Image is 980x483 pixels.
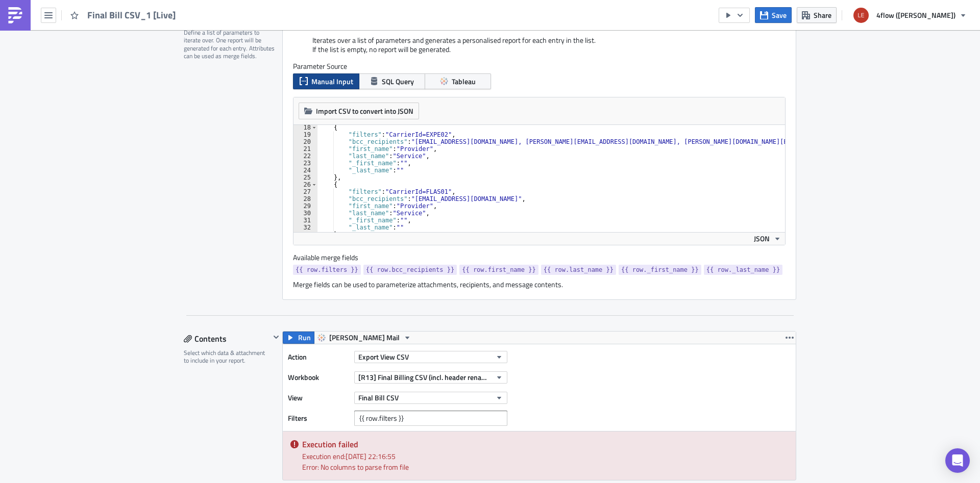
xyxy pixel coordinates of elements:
p: * If you require PDF version of the SBI, please download directly from iTMS [4,46,487,54]
img: PushMetrics [7,7,23,23]
span: Export View CSV [358,351,409,362]
div: 33 [293,231,317,238]
div: Define a list of parameters to iterate over. One report will be generated for each entry. Attribu... [184,29,276,60]
button: [R13] Final Billing CSV (incl. header renamed) - v4 [354,371,507,384]
button: Tableau [425,73,491,89]
div: 25 [293,174,317,181]
button: Run [283,332,314,344]
div: Iterates over a list of parameters and generates a personalised report for each entry in the list... [293,36,786,62]
div: Merge fields can be used to parameterize attachments, recipients, and message contents. [293,280,786,289]
span: {{ row.first_name }} [462,265,536,275]
a: {{ row.filters }} [293,265,361,275]
button: Manual Input [293,73,359,89]
div: 19 [293,131,317,138]
div: 27 [293,188,317,195]
p: Please dont reply on this automaticlally generated email. [4,77,487,85]
div: 18 [293,124,317,131]
label: Available merge fields [293,253,370,262]
button: Hide content [270,331,282,343]
span: JSON [754,233,770,244]
body: Rich Text Area. Press ALT-0 for help. [4,4,487,126]
span: Final Bill CSV_1 [Live] [87,9,177,21]
div: 22 [293,152,317,160]
div: 21 [293,145,317,152]
div: Open Intercom Messenger [945,448,970,473]
span: [R13] Final Billing CSV (incl. header renamed) - v4 [358,372,492,383]
div: 26 [293,181,317,188]
a: {{ row.first_name }} [459,265,538,275]
button: Final Bill CSV [354,392,507,404]
span: Save [772,10,787,20]
button: Share [797,7,837,23]
span: Manual Input [311,76,353,87]
div: 30 [293,210,317,217]
span: {{ row._last_name }} [706,265,780,275]
span: {{ row._first_name }} [621,265,699,275]
p: Should you notice incorrect data or technical issues with the report, please contact [EMAIL_ADDRE... [4,57,487,73]
label: Workbook [288,370,349,385]
span: {{ row.bcc_recipients }} [366,265,454,275]
span: {{ row.last_name }} [544,265,614,275]
button: Import CSV to convert into JSON [299,103,419,119]
button: Save [755,7,792,23]
div: 29 [293,202,317,210]
div: 28 [293,195,317,202]
a: {{ row.bcc_recipients }} [363,265,457,275]
label: Filters [288,411,349,426]
div: Execution end: [DATE] 22:16:55 [302,451,788,462]
img: Avatar [852,7,870,24]
a: {{ row.last_name }} [541,265,616,275]
div: 20 [293,138,317,145]
label: Parameter Source [293,62,786,71]
span: {{ row.filters }} [296,265,358,275]
button: 4flow ([PERSON_NAME]) [847,4,972,27]
span: 4flow ([PERSON_NAME]) [876,10,955,20]
input: Filter1=Value1&... [354,411,507,426]
span: Final Bill CSV [358,392,399,403]
span: Tableau [452,76,476,87]
span: Import CSV to convert into JSON [316,106,413,116]
button: Export View CSV [354,351,507,363]
label: Action [288,349,349,365]
span: SQL Query [382,76,414,87]
p: Many thanks in advance. [4,88,487,96]
a: {{ row._first_name }} [619,265,701,275]
strong: {{ row.first_name }} {{ row.last_name }}, [19,4,154,12]
span: [PERSON_NAME] Mail [329,332,400,344]
div: Error: No columns to parse from file [302,462,788,472]
div: 23 [293,160,317,167]
p: please find attached the most recent Final Bill CSV* report with all cleared billing cases with b... [4,15,487,23]
button: JSON [750,233,785,245]
button: [PERSON_NAME] Mail [314,332,415,344]
div: 32 [293,224,317,231]
span: Share [814,10,831,20]
button: SQL Query [359,73,425,89]
p: Dear [4,4,487,12]
a: {{ row._last_name }} [704,265,783,275]
div: 24 [293,167,317,174]
li: The report will sent out weekly in the night between [DATE] to [DATE] 00:00 [24,31,487,39]
div: 31 [293,217,317,224]
label: View [288,390,349,405]
div: Contents [184,331,270,346]
span: Run [298,332,311,344]
div: Select which data & attachment to include in your report. [184,349,270,365]
h5: Execution failed [302,440,788,448]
